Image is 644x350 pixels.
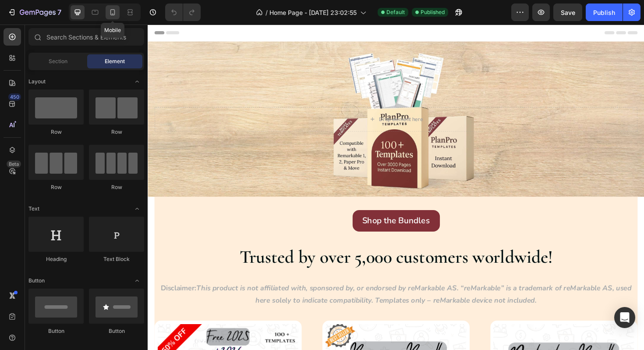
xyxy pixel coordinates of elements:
div: Button [28,327,84,335]
div: Publish [593,8,615,17]
button: Save [553,4,582,21]
span: Save [561,9,575,16]
div: Beta [7,161,21,168]
span: Text [28,205,39,213]
span: / [265,8,268,17]
span: Layout [28,78,46,86]
iframe: Design area [148,25,644,350]
div: Row [28,128,84,136]
div: 450 [8,93,21,100]
div: Undo/Redo [165,4,201,21]
span: Disclaimer: [14,274,512,298]
i: This product is not affiliated with, sponsored by, or endorsed by reMarkable AS. “reMarkable” is ... [51,274,512,298]
span: Home Page - [DATE] 23:02:55 [269,8,357,17]
div: Row [89,183,144,191]
span: Published [421,8,445,16]
span: Default [386,8,405,16]
a: Shop the Bundles [217,196,309,219]
span: Toggle open [130,75,144,89]
span: Trusted by over 5,000 customers worldwide! [97,234,429,258]
div: Text Block [89,255,144,263]
input: Search Sections & Elements [28,28,144,46]
div: Row [28,183,84,191]
div: Heading [28,255,84,263]
span: Toggle open [130,274,144,288]
span: Button [28,277,45,285]
div: Drop element here [245,97,291,104]
p: 7 [57,7,61,18]
button: Publish [586,4,623,21]
p: Shop the Bundles [227,200,299,216]
div: Button [89,327,144,335]
div: Row [89,128,144,136]
div: Open Intercom Messenger [614,307,635,328]
span: Toggle open [130,202,144,216]
button: 7 [4,4,65,21]
span: Element [105,57,125,65]
span: Section [49,57,67,65]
